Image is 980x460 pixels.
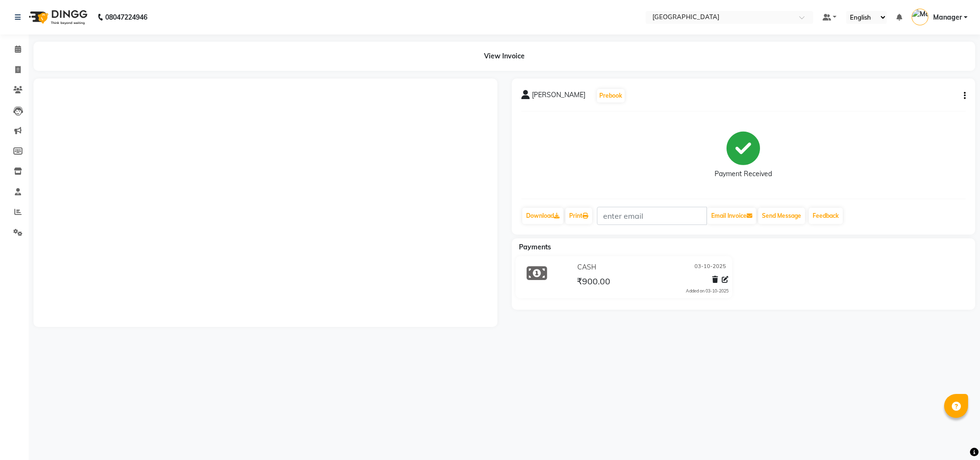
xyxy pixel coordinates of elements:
[694,262,726,272] span: 03-10-2025
[532,90,585,103] span: [PERSON_NAME]
[519,243,551,251] span: Payments
[565,208,592,224] a: Print
[577,262,596,272] span: CASH
[522,208,563,224] a: Download
[715,169,772,179] div: Payment Received
[105,4,147,31] b: 08047224946
[707,208,756,224] button: Email Invoice
[577,276,610,289] span: ₹900.00
[33,42,975,71] div: View Invoice
[686,288,728,294] div: Added on 03-10-2025
[758,208,805,224] button: Send Message
[933,12,962,22] span: Manager
[597,207,707,225] input: enter email
[597,89,625,102] button: Prebook
[912,9,928,25] img: Manager
[24,4,90,31] img: logo
[809,208,843,224] a: Feedback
